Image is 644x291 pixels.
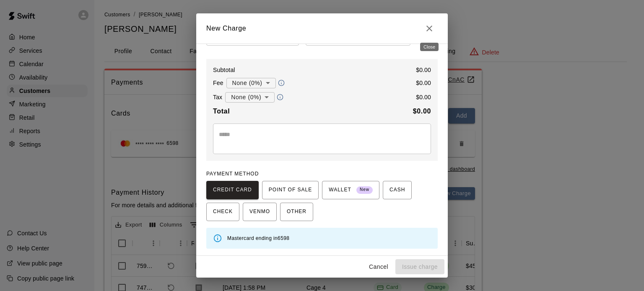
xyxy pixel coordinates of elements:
span: VENMO [249,205,270,219]
span: CHECK [213,205,233,219]
span: OTHER [287,205,306,219]
span: CREDIT CARD [213,183,252,197]
span: New [356,184,373,196]
button: WALLET New [322,181,379,199]
p: $ 0.00 [416,79,431,87]
b: Total [213,108,230,115]
span: Mastercard ending in 6598 [227,235,289,241]
button: OTHER [280,203,313,221]
button: CREDIT CARD [206,181,259,199]
span: PAYMENT METHOD [206,171,259,177]
div: None (0%) [226,75,276,91]
p: Fee [213,79,223,87]
button: VENMO [243,203,277,221]
div: Close [420,43,439,51]
p: $ 0.00 [416,93,431,101]
span: POINT OF SALE [269,183,312,197]
button: Cancel [365,259,392,275]
span: WALLET [329,183,373,197]
button: Close [421,20,438,37]
button: POINT OF SALE [262,181,319,199]
button: CASH [383,181,412,199]
b: $ 0.00 [413,108,431,115]
p: $ 0.00 [416,66,431,74]
span: CASH [390,183,405,197]
button: CHECK [206,203,239,221]
p: Tax [213,93,222,101]
h2: New Charge [196,13,448,44]
div: None (0%) [225,90,275,105]
p: Subtotal [213,66,235,74]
